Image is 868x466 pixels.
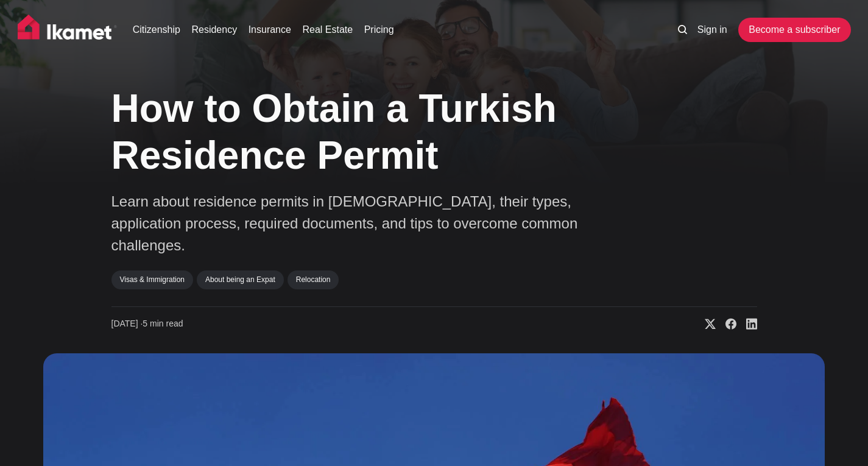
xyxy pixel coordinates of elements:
h1: How to Obtain a Turkish Residence Permit [111,85,623,179]
a: Residency [191,23,237,37]
a: About being an Expat [197,270,284,289]
a: Share on Linkedin [736,318,757,330]
a: Visas & Immigration [111,270,193,289]
a: Relocation [288,270,339,289]
a: Insurance [249,23,291,37]
a: Pricing [364,23,394,37]
span: [DATE] ∙ [111,319,143,328]
a: Become a subscriber [738,18,850,42]
img: Ikamet home [18,15,118,45]
a: Real Estate [302,23,353,37]
p: Learn about residence permits in [DEMOGRAPHIC_DATA], their types, application process, required d... [111,191,587,256]
time: 5 min read [111,318,183,330]
a: Sign in [697,23,727,37]
a: Share on Facebook [716,318,736,330]
a: Citizenship [133,23,180,37]
a: Share on X [695,318,716,330]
